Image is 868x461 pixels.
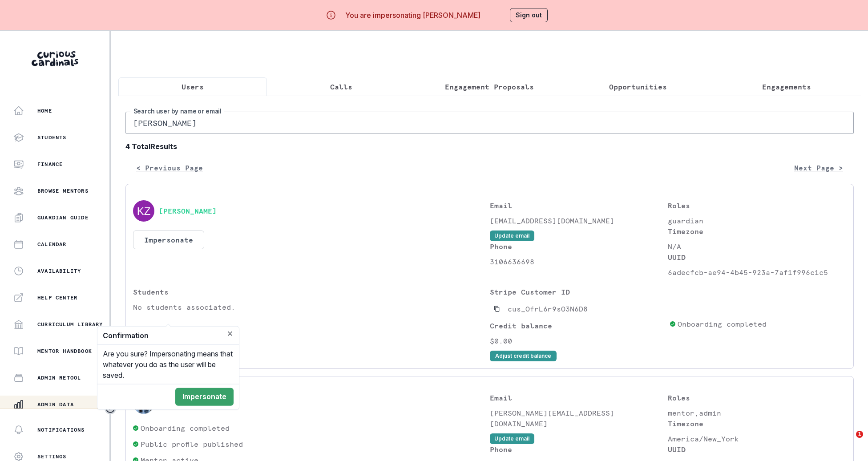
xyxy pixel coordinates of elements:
[37,267,81,275] p: Availability
[97,327,239,345] header: Confirmation
[490,200,668,211] p: Email
[445,81,534,92] p: Engagement Proposals
[37,214,89,221] p: Guardian Guide
[490,433,534,444] button: Update email
[141,423,230,433] p: Onboarding completed
[182,81,204,92] p: Users
[678,319,767,329] p: Onboarding completed
[490,230,534,241] button: Update email
[762,81,811,92] p: Engagements
[490,241,668,252] p: Phone
[175,388,234,406] button: Impersonate
[668,433,846,444] p: America/New_York
[37,374,81,381] p: Admin Retool
[97,345,239,384] div: Are you sure? Impersonating means that whatever you do as the user will be saved.
[490,215,668,226] p: [EMAIL_ADDRESS][DOMAIN_NAME]
[668,408,846,418] p: mentor,admin
[37,187,89,194] p: Browse Mentors
[37,107,52,114] p: Home
[668,200,846,211] p: Roles
[490,256,668,267] p: 3106636698
[508,303,588,314] p: cus_OfrL6r9sO3N6D8
[609,81,667,92] p: Opportunities
[490,336,666,346] p: $0.00
[37,241,67,248] p: Calendar
[125,159,214,177] button: < Previous Page
[133,302,490,312] p: No students associated.
[330,81,352,92] p: Calls
[37,453,67,460] p: Settings
[32,51,78,66] img: Curious Cardinals Logo
[490,302,504,316] button: Copied to clipboard
[133,287,490,297] p: Students
[37,401,74,408] p: Admin Data
[37,426,85,433] p: Notifications
[838,431,859,452] iframe: Intercom live chat
[510,8,548,22] button: Sign out
[668,215,846,226] p: guardian
[37,161,63,168] p: Finance
[225,328,235,339] button: Close
[783,159,854,177] button: Next Page >
[37,294,77,301] p: Help Center
[345,10,480,20] p: You are impersonating [PERSON_NAME]
[668,226,846,237] p: Timezone
[668,241,846,252] p: N/A
[668,267,846,278] p: 6adecfcb-ae94-4b45-923a-7af1f996c1c5
[490,392,668,403] p: Email
[37,134,67,141] p: Students
[133,200,154,222] img: svg
[668,418,846,429] p: Timezone
[668,444,846,455] p: UUID
[490,287,666,297] p: Stripe Customer ID
[133,230,204,249] button: Impersonate
[490,444,668,455] p: Phone
[37,321,103,328] p: Curriculum Library
[668,252,846,263] p: UUID
[159,206,217,215] button: [PERSON_NAME]
[490,351,557,361] button: Adjust credit balance
[490,408,668,429] p: [PERSON_NAME][EMAIL_ADDRESS][DOMAIN_NAME]
[125,141,854,152] b: 4 Total Results
[37,348,92,355] p: Mentor Handbook
[856,431,863,438] span: 1
[668,392,846,403] p: Roles
[141,439,243,449] p: Public profile published
[490,320,666,331] p: Credit balance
